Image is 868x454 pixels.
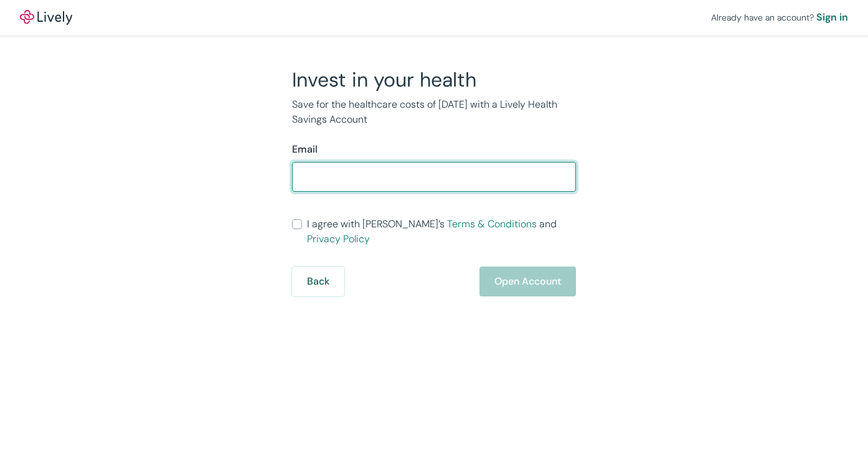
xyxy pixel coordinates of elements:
[816,10,848,25] a: Sign in
[292,67,576,92] h2: Invest in your health
[711,10,848,25] div: Already have an account?
[20,10,72,25] img: Lively
[292,97,576,127] p: Save for the healthcare costs of [DATE] with a Lively Health Savings Account
[307,232,370,245] a: Privacy Policy
[292,267,344,296] button: Back
[307,217,576,247] span: I agree with [PERSON_NAME]’s and
[447,217,537,230] a: Terms & Conditions
[20,10,72,25] a: LivelyLively
[292,142,318,157] label: Email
